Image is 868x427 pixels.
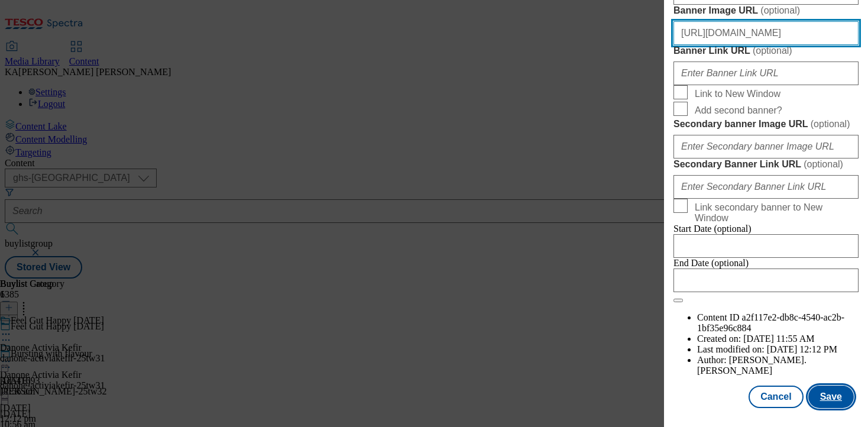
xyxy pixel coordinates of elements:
input: Enter Secondary banner Image URL [673,135,859,158]
label: Banner Link URL [673,45,859,57]
span: Link to New Window [695,89,780,99]
input: Enter Secondary Banner Link URL [673,175,859,199]
li: Last modified on: [697,344,859,355]
span: Link secondary banner to New Window [695,202,854,224]
span: End Date (optional) [673,258,749,268]
input: Enter Banner Link URL [673,62,859,85]
span: [DATE] 11:55 AM [743,334,814,344]
button: Save [808,386,854,408]
input: Enter Banner Image URL [673,21,859,45]
span: Start Date (optional) [673,224,752,234]
span: [PERSON_NAME].[PERSON_NAME] [697,355,807,376]
li: Author: [697,355,859,376]
span: ( optional ) [753,46,792,56]
span: Add second banner? [695,105,782,116]
input: Enter Date [673,234,859,258]
label: Banner Image URL [673,5,859,17]
li: Created on: [697,334,859,344]
span: ( optional ) [811,119,850,129]
li: Content ID [697,312,859,334]
button: Cancel [749,386,803,408]
span: ( optional ) [760,5,800,15]
span: a2f117e2-db8c-4540-ac2b-1bf35e96c884 [697,312,844,333]
span: [DATE] 12:12 PM [767,344,837,354]
label: Secondary Banner Link URL [673,158,859,170]
span: ( optional ) [804,159,843,169]
input: Enter Date [673,269,859,292]
label: Secondary banner Image URL [673,118,859,130]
